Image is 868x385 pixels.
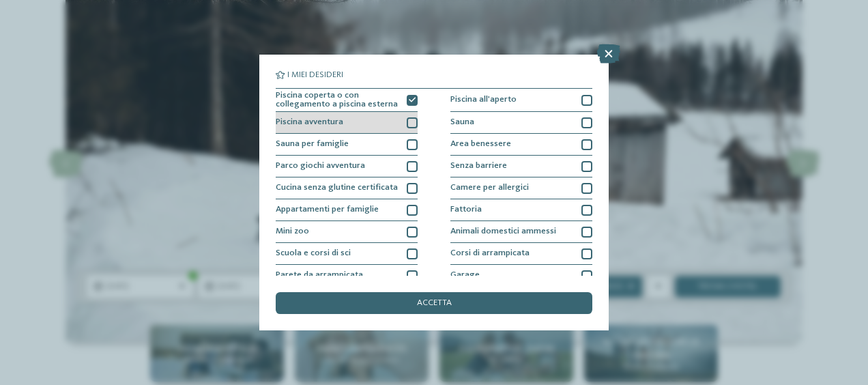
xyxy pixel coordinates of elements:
[276,227,309,236] span: Mini zoo
[276,205,379,214] span: Appartamenti per famiglie
[450,162,507,171] span: Senza barriere
[276,162,365,171] span: Parco giochi avventura
[276,271,363,280] span: Parete da arrampicata
[450,205,482,214] span: Fattoria
[450,140,511,149] span: Area benessere
[276,184,398,192] span: Cucina senza glutine certificata
[276,91,399,109] span: Piscina coperta o con collegamento a piscina esterna
[287,71,343,80] span: I miei desideri
[450,249,530,258] span: Corsi di arrampicata
[450,271,480,280] span: Garage
[450,227,556,236] span: Animali domestici ammessi
[417,299,452,308] span: accetta
[450,184,529,192] span: Camere per allergici
[276,140,349,149] span: Sauna per famiglie
[276,118,343,127] span: Piscina avventura
[450,118,474,127] span: Sauna
[450,96,517,104] span: Piscina all'aperto
[276,249,351,258] span: Scuola e corsi di sci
